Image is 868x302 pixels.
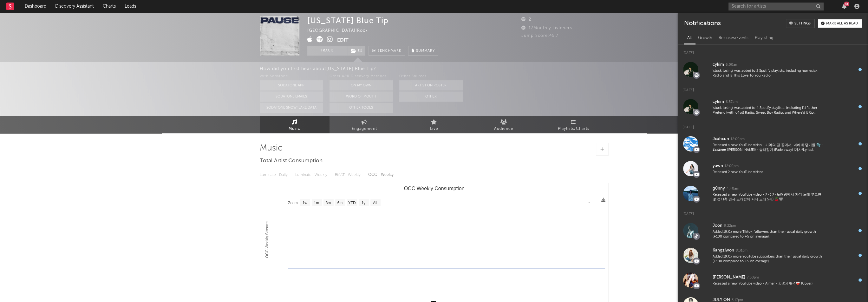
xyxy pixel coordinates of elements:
[715,33,752,44] div: Releases/Events
[307,46,347,56] button: Track
[731,137,745,142] div: 12:00pm
[713,135,729,143] div: Jxxhxun
[678,82,868,94] div: [DATE]
[469,116,539,133] a: Audience
[726,63,738,67] div: 6:00am
[678,181,868,206] a: g0nny4:40amReleased a new YouTube video - 가수가 노래방에서 자기 노래 ￼부르면 몇 점?￼ (축 ￼경사 ￼노래방에 거니 노래 ￼5곡) 🍒🩶.
[713,69,824,78] div: 'stuck losing' was added to 2 Spotify playlists, including homesick Radio and Is This Love To You...
[678,218,868,243] a: Joon9:22pmAdded 19.0x more Tiktok followers than their usual daily growth (+100 compared to +5 on...
[713,143,824,153] div: Released a new YouTube video - 기억의 길 끝에서, 너에게 닿기를 🫧 : 𝑱𝒙𝒙𝒉𝒙𝒖𝒏 ([PERSON_NAME]) - 술래잡기 (Fade away) ...
[678,156,868,181] a: yawn12:00pmReleased 2 new YouTube videos.
[724,224,736,228] div: 9:22pm
[260,73,323,80] div: With Sodatone
[728,3,824,10] input: Search for artists
[713,281,824,286] div: Released a new YouTube video - Aimer - カタオモイ❤️‍🩹 (Cover).
[818,19,862,28] button: Mark all as read
[352,125,377,133] span: Engagement
[713,170,824,175] div: Released 2 new YouTube videos.
[521,34,558,38] span: Jump Score: 45.7
[558,125,589,133] span: Playlists/Charts
[678,243,868,268] a: Kangziwon8:31pmAdded 19.0x more YouTube subscribers than their usual daily growth (+100 compared ...
[713,106,824,116] div: 'stuck losing' was added to 4 Spotify playlists, including I'd Rather Pretend (with d4vd) Radio, ...
[260,116,330,133] a: Music
[747,275,759,280] div: 7:30pm
[844,2,849,6] div: 41
[330,103,393,113] button: Other Tools
[330,73,393,80] div: Other A&R Discovery Methods
[314,201,319,205] text: 1m
[288,201,298,205] text: Zoom
[416,49,435,53] span: Summary
[794,22,811,25] div: Settings
[494,125,513,133] span: Audience
[678,45,868,57] div: [DATE]
[348,201,356,205] text: YTD
[713,185,725,192] div: g0nny
[337,36,349,44] button: Edit
[399,116,469,133] a: Live
[430,125,438,133] span: Live
[736,248,747,253] div: 8:31pm
[260,91,323,102] button: Sodatone Emails
[726,100,738,104] div: 6:57am
[260,157,323,165] span: Total Artist Consumption
[260,103,323,113] button: Sodatone Snowflake Data
[713,247,734,254] div: Kangziwon
[684,19,721,28] div: Notifications
[347,46,365,56] button: (1)
[713,192,824,202] div: Released a new YouTube video - 가수가 노래방에서 자기 노래 ￼부르면 몇 점?￼ (축 ￼경사 ￼노래방에 거니 노래 ￼5곡) 🍒🩶.
[399,73,463,80] div: Other Sources
[307,16,388,25] div: [US_STATE] Blue Tip
[695,33,715,44] div: Growth
[361,201,365,205] text: 1y
[404,186,464,191] text: OCC Weekly Consumption
[713,274,745,281] div: [PERSON_NAME]
[727,186,739,191] div: 4:40am
[713,222,722,230] div: Joon
[842,4,846,9] button: 41
[260,80,323,91] button: Sodatone App
[408,46,438,56] button: Summary
[752,33,777,44] div: Playlisting
[289,125,300,133] span: Music
[678,57,868,82] a: cykim6:00am'stuck losing' was added to 2 Spotify playlists, including homesick Radio and Is This ...
[587,200,591,205] text: →
[713,254,824,264] div: Added 19.0x more YouTube subscribers than their usual daily growth (+100 compared to +5 on average).
[373,201,377,205] text: All
[678,206,868,218] div: [DATE]
[330,91,393,102] button: Word Of Mouth
[399,80,463,91] button: Artist on Roster
[369,46,405,56] a: Benchmark
[377,47,401,55] span: Benchmark
[521,26,572,30] span: 17 Monthly Listeners
[347,46,366,56] span: ( 1 )
[713,230,824,239] div: Added 19.0x more Tiktok followers than their usual daily growth (+100 compared to +5 on average).
[713,61,724,69] div: cykim
[713,162,723,170] div: yawn
[264,221,269,258] text: OCC Weekly Streams
[678,94,868,119] a: cykim6:57am'stuck losing' was added to 4 Spotify playlists, including I'd Rather Pretend (with d4...
[725,164,739,169] div: 12:00pm
[330,116,399,133] a: Engagement
[684,33,695,44] div: All
[325,201,331,205] text: 3m
[713,98,724,106] div: cykim
[826,22,858,25] div: Mark all as read
[337,201,343,205] text: 6m
[539,116,609,133] a: Playlists/Charts
[521,17,531,22] span: 2
[307,27,375,35] div: [GEOGRAPHIC_DATA] | Rock
[330,80,393,91] button: On My Own
[678,268,868,292] a: [PERSON_NAME]7:30pmReleased a new YouTube video - Aimer - カタオモイ❤️‍🩹 (Cover).
[786,19,815,28] a: Settings
[678,119,868,131] div: [DATE]
[302,201,307,205] text: 1w
[399,91,463,102] button: Other
[678,131,868,156] a: Jxxhxun12:00pmReleased a new YouTube video - 기억의 길 끝에서, 너에게 닿기를 🫧 : 𝑱𝒙𝒙𝒉𝒙𝒖𝒏 ([PERSON_NAME]) - 술래잡...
